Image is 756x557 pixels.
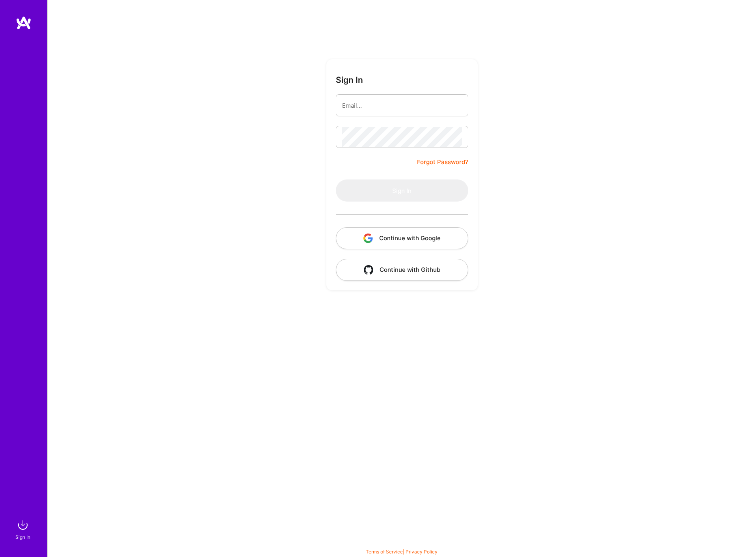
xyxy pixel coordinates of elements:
button: Continue with Github [336,259,468,281]
a: Terms of Service [366,549,403,555]
a: sign inSign In [17,517,31,541]
h3: Sign In [336,75,363,85]
a: Forgot Password? [417,157,468,167]
div: © 2025 ATeams Inc., All rights reserved. [47,533,756,553]
img: icon [363,234,373,243]
div: Sign In [15,533,30,541]
span: | [366,549,438,555]
img: sign in [15,517,31,533]
a: Privacy Policy [406,549,438,555]
img: logo [16,16,32,30]
img: icon [364,265,373,275]
button: Continue with Google [336,227,468,249]
input: Email... [342,95,462,116]
button: Sign In [336,179,468,202]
